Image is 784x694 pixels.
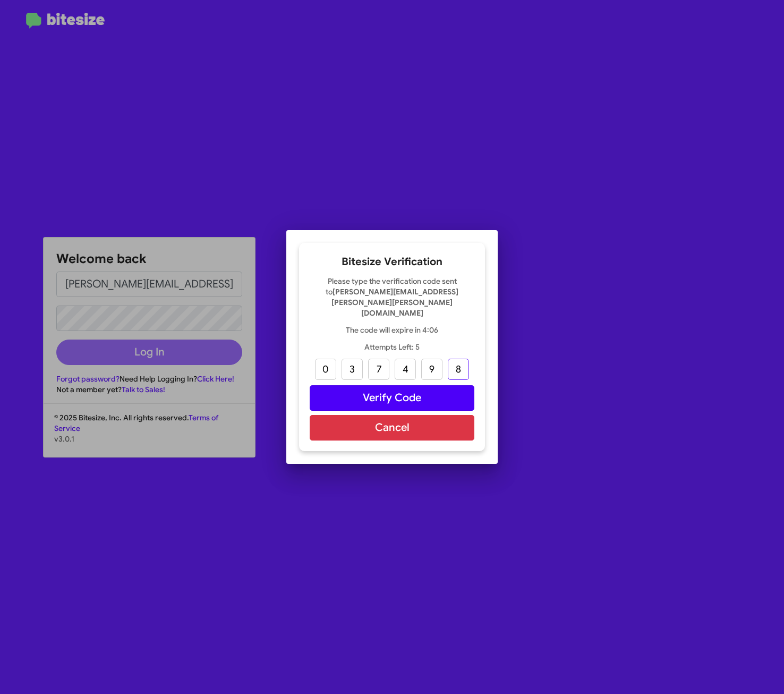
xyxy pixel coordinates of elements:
[310,276,474,318] p: Please type the verification code sent to
[310,415,474,441] button: Cancel
[310,253,474,270] h2: Bitesize Verification
[310,385,474,411] button: Verify Code
[331,287,458,318] strong: [PERSON_NAME][EMAIL_ADDRESS][PERSON_NAME][PERSON_NAME][DOMAIN_NAME]
[310,325,474,335] p: The code will expire in 4:06
[310,342,474,352] p: Attempts Left: 5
